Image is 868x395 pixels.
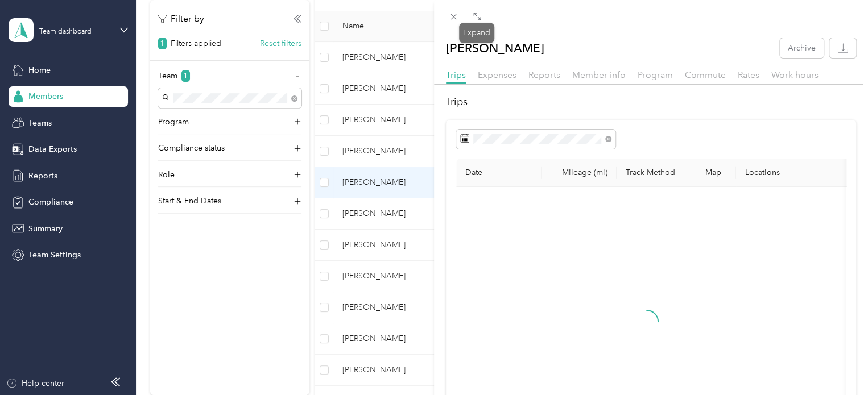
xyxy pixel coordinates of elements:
[572,69,626,80] span: Member info
[638,69,673,80] span: Program
[459,23,494,43] div: Expand
[780,38,824,58] button: Archive
[446,69,466,80] span: Trips
[528,69,560,80] span: Reports
[478,69,516,80] span: Expenses
[804,331,868,395] iframe: Everlance-gr Chat Button Frame
[456,159,542,187] th: Date
[446,94,856,110] h2: Trips
[685,69,726,80] span: Commute
[617,159,696,187] th: Track Method
[446,38,544,58] p: [PERSON_NAME]
[771,69,819,80] span: Work hours
[738,69,759,80] span: Rates
[542,159,617,187] th: Mileage (mi)
[696,159,736,187] th: Map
